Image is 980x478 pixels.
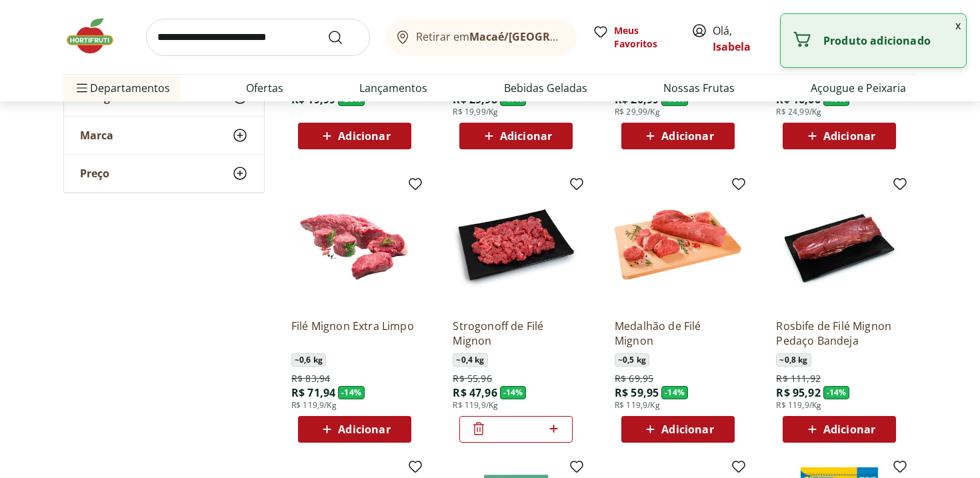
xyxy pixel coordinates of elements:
[663,80,735,96] a: Nossas Frutas
[453,107,498,117] span: R$ 19,99/Kg
[621,416,735,443] button: Adicionar
[615,385,659,400] span: R$ 59,95
[661,386,688,399] span: - 14 %
[386,19,577,56] button: Retirar emMacaé/[GEOGRAPHIC_DATA]
[469,29,619,44] b: Macaé/[GEOGRAPHIC_DATA]
[338,131,390,141] span: Adicionar
[615,353,649,367] span: ~ 0,5 kg
[950,14,966,37] button: Fechar notificação
[74,72,90,104] button: Menu
[823,424,875,435] span: Adicionar
[80,167,109,180] span: Preço
[291,372,330,385] span: R$ 83,94
[661,424,713,435] span: Adicionar
[776,385,820,400] span: R$ 95,92
[615,107,660,117] span: R$ 29,99/Kg
[64,155,264,192] button: Preço
[459,123,573,149] button: Adicionar
[327,29,359,45] button: Submit Search
[615,319,741,348] a: Medalhão de Filé Mignon
[291,319,418,348] a: Filé Mignon Extra Limpo
[246,80,283,96] a: Ofertas
[453,319,579,348] a: Strogonoff de Filé Mignon
[291,400,337,411] span: R$ 119,9/Kg
[621,123,735,149] button: Adicionar
[338,424,390,435] span: Adicionar
[776,353,811,367] span: ~ 0,8 kg
[713,23,772,55] span: Olá,
[776,400,821,411] span: R$ 119,9/Kg
[453,400,498,411] span: R$ 119,9/Kg
[146,19,370,56] input: search
[80,129,113,142] span: Marca
[823,131,875,141] span: Adicionar
[500,131,552,141] span: Adicionar
[823,386,850,399] span: - 14 %
[776,107,821,117] span: R$ 24,99/Kg
[453,385,497,400] span: R$ 47,96
[291,181,418,308] img: Filé Mignon Extra Limpo
[615,181,741,308] img: Medalhão de Filé Mignon
[783,123,896,149] button: Adicionar
[453,181,579,308] img: Strogonoff de Filé Mignon
[453,372,491,385] span: R$ 55,96
[291,353,326,367] span: ~ 0,6 kg
[338,386,365,399] span: - 14 %
[593,24,675,51] a: Meus Favoritos
[811,80,906,96] a: Açougue e Peixaria
[359,80,427,96] a: Lançamentos
[615,372,653,385] span: R$ 69,95
[783,416,896,443] button: Adicionar
[615,400,660,411] span: R$ 119,9/Kg
[63,16,130,56] img: Hortifruti
[614,24,675,51] span: Meus Favoritos
[776,181,903,308] img: Rosbife de Filé Mignon Pedaço Bandeja
[298,123,411,149] button: Adicionar
[504,80,587,96] a: Bebidas Geladas
[661,131,713,141] span: Adicionar
[823,34,955,47] p: Produto adicionado
[64,117,264,154] button: Marca
[291,385,335,400] span: R$ 71,94
[298,416,411,443] button: Adicionar
[500,386,527,399] span: - 14 %
[416,31,563,43] span: Retirar em
[74,72,170,104] span: Departamentos
[453,353,487,367] span: ~ 0,4 kg
[776,319,903,348] a: Rosbife de Filé Mignon Pedaço Bandeja
[713,39,751,54] a: Isabela
[776,372,820,385] span: R$ 111,92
